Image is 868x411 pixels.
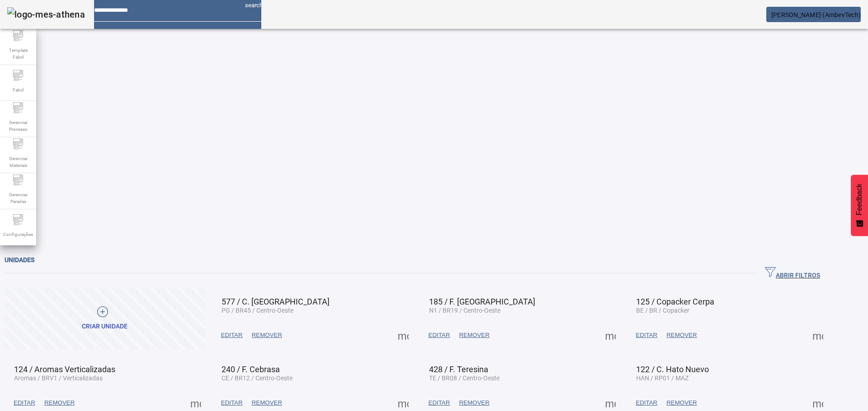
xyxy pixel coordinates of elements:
[222,297,330,306] span: 577 / C. [GEOGRAPHIC_DATA]
[14,398,35,407] span: EDITAR
[765,267,820,280] span: ABRIR FILTROS
[855,184,863,215] span: Feedback
[5,152,32,171] span: Gerenciar Materiais
[851,175,868,236] button: Feedback - Mostrar pesquisa
[188,395,204,411] button: Mais
[247,395,287,411] button: REMOVER
[459,398,489,407] span: REMOVER
[631,395,662,411] button: EDITAR
[395,395,411,411] button: Mais
[217,327,247,343] button: EDITAR
[602,395,618,411] button: Mais
[221,398,243,407] span: EDITAR
[252,398,282,407] span: REMOVER
[40,395,79,411] button: REMOVER
[636,297,714,306] span: 125 / Copacker Cerpa
[5,44,32,63] span: Template Fabril
[636,374,689,382] span: HAN / RP01 / MAZ
[758,265,827,282] button: ABRIR FILTROS
[10,84,26,96] span: Fabril
[44,398,75,407] span: REMOVER
[429,398,450,407] span: EDITAR
[662,395,701,411] button: REMOVER
[429,297,535,306] span: 185 / F. [GEOGRAPHIC_DATA]
[5,189,32,208] span: Gerenciar Paradas
[247,327,287,343] button: REMOVER
[662,327,701,343] button: REMOVER
[424,327,455,343] button: EDITAR
[222,374,292,382] span: CE / BR12 / Centro-Oeste
[636,398,657,407] span: EDITAR
[631,327,662,343] button: EDITAR
[5,256,34,263] span: Unidades
[395,327,411,343] button: Mais
[636,365,709,374] span: 122 / C. Hato Nuevo
[810,327,826,343] button: Mais
[252,331,282,340] span: REMOVER
[14,374,103,382] span: Aromas / BRV1 / Verticalizadas
[222,307,293,314] span: PG / BR45 / Centro-Oeste
[0,228,36,240] span: Configurações
[602,327,618,343] button: Mais
[82,322,127,331] div: Criar unidade
[221,331,243,340] span: EDITAR
[424,395,455,411] button: EDITAR
[636,331,657,340] span: EDITAR
[7,7,85,22] img: logo-mes-athena
[454,327,494,343] button: REMOVER
[666,331,697,340] span: REMOVER
[636,307,689,314] span: BE / BR / Copacker
[429,365,488,374] span: 428 / F. Teresina
[429,307,500,314] span: N1 / BR19 / Centro-Oeste
[429,374,500,382] span: TE / BR08 / Centro-Oeste
[666,398,697,407] span: REMOVER
[459,331,489,340] span: REMOVER
[14,365,115,374] span: 124 / Aromas Verticalizadas
[5,288,205,349] button: Criar unidade
[771,11,861,18] span: [PERSON_NAME] (AmbevTech)
[454,395,494,411] button: REMOVER
[429,331,450,340] span: EDITAR
[222,365,280,374] span: 240 / F. Cebrasa
[9,395,40,411] button: EDITAR
[810,395,826,411] button: Mais
[5,116,32,135] span: Gerenciar Processo
[217,395,247,411] button: EDITAR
